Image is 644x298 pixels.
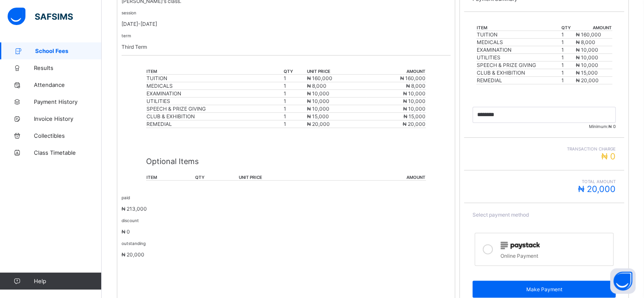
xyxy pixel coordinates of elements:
[403,121,426,127] span: ₦ 20,000
[476,77,561,84] td: REMEDIAL
[146,174,195,181] th: item
[35,47,102,54] span: School Fees
[283,75,307,82] td: 1
[476,31,561,39] td: TUITION
[146,68,283,75] th: item
[500,251,609,259] div: Online Payment
[146,83,283,89] div: MEDICALS
[122,241,146,246] small: outstanding
[403,90,426,97] span: ₦ 10,000
[34,115,102,122] span: Invoice History
[8,8,73,25] img: safsims
[476,39,561,46] td: MEDICALS
[307,75,332,81] span: ₦ 160,000
[146,98,283,104] div: UTILITIES
[283,68,307,75] th: qty
[561,69,575,77] td: 1
[473,212,529,218] span: Select payment method
[146,75,283,81] div: TUITION
[610,268,636,294] button: Open asap
[476,54,561,61] td: UTILITIES
[601,151,616,162] span: ₦ 0
[34,278,101,284] span: Help
[146,106,283,112] div: SPEECH & PRIZE GIVING
[476,69,561,77] td: CLUB & EXHIBITION
[34,132,102,139] span: Collectibles
[122,195,130,200] small: paid
[283,105,307,113] td: 1
[561,31,575,39] td: 1
[608,124,616,129] span: ₦ 0
[146,90,283,97] div: EXAMINATION
[575,77,598,84] span: ₦ 20,000
[479,286,609,292] span: Make Payment
[122,228,130,235] span: ₦ 0
[575,47,598,53] span: ₦ 10,000
[122,251,144,258] span: ₦ 20,000
[575,54,598,61] span: ₦ 10,000
[283,113,307,120] td: 1
[34,64,102,71] span: Results
[575,39,595,45] span: ₦ 8,000
[403,98,426,104] span: ₦ 10,000
[122,206,147,212] span: ₦ 213,000
[476,61,561,69] td: SPEECH & PRIZE GIVING
[307,121,329,127] span: ₦ 20,000
[561,54,575,61] td: 1
[283,120,307,128] td: 1
[578,184,616,194] span: ₦ 20,000
[283,82,307,90] td: 1
[561,39,575,46] td: 1
[146,121,283,127] div: REMEDIAL
[122,33,131,38] small: term
[146,113,283,120] div: CLUB & EXHIBITION
[122,218,139,223] small: discount
[283,97,307,105] td: 1
[406,83,426,89] span: ₦ 8,000
[307,83,326,89] span: ₦ 8,000
[400,75,426,81] span: ₦ 160,000
[403,106,426,112] span: ₦ 10,000
[146,157,426,166] p: Optional Items
[561,46,575,54] td: 1
[561,77,575,84] td: 1
[500,242,540,249] img: paystack.0b99254114f7d5403c0525f3550acd03.svg
[122,21,451,27] p: [DATE]-[DATE]
[306,68,366,75] th: unit price
[122,10,136,15] small: session
[34,149,102,156] span: Class Timetable
[575,70,597,76] span: ₦ 15,000
[307,113,329,120] span: ₦ 15,000
[561,61,575,69] td: 1
[575,62,598,68] span: ₦ 10,000
[473,179,616,184] span: Total Amount
[283,90,307,97] td: 1
[473,124,616,129] span: Minimum:
[307,106,329,112] span: ₦ 10,000
[366,68,426,75] th: amount
[195,174,238,181] th: qty
[238,174,341,181] th: unit price
[575,25,612,31] th: amount
[307,90,329,97] span: ₦ 10,000
[476,46,561,54] td: EXAMINATION
[473,146,616,151] span: Transaction charge
[34,81,102,88] span: Attendance
[575,31,601,38] span: ₦ 160,000
[404,113,426,120] span: ₦ 15,000
[476,25,561,31] th: item
[122,44,451,50] p: Third Term
[34,98,102,105] span: Payment History
[561,25,575,31] th: qty
[341,174,426,181] th: amount
[307,98,329,104] span: ₦ 10,000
